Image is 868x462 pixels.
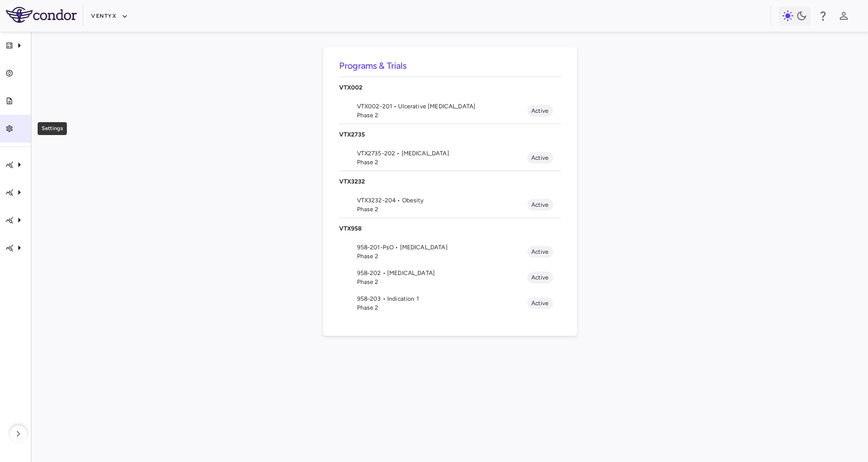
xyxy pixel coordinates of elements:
span: Phase 2 [357,111,527,120]
span: Phase 2 [357,303,527,312]
li: VTX3232-204 • ObesityPhase 2Active [339,192,561,218]
span: Phase 2 [357,252,527,261]
img: logo-full-SnFGN8VE.png [6,7,77,23]
p: VTX3232 [339,177,561,186]
span: Active [527,247,553,256]
span: Phase 2 [357,205,527,214]
li: VTX002-201 • Ulcerative [MEDICAL_DATA]Phase 2Active [339,98,561,124]
span: 958-203 • Indication 1 [357,294,527,303]
li: 958-201-PsO • [MEDICAL_DATA]Phase 2Active [339,239,561,265]
span: Active [527,273,553,282]
span: VTX3232-204 • Obesity [357,196,527,205]
span: Active [527,299,553,308]
div: Settings [38,122,67,135]
span: Active [527,106,553,115]
h6: Programs & Trials [339,59,561,73]
div: VTX3232 [339,171,561,192]
p: VTX958 [339,224,561,233]
div: VTX2735 [339,124,561,145]
span: VTX002-201 • Ulcerative [MEDICAL_DATA] [357,102,527,111]
div: VTX958 [339,218,561,239]
p: VTX2735 [339,130,561,139]
li: 958-202 • [MEDICAL_DATA]Phase 2Active [339,265,561,290]
span: Phase 2 [357,277,527,286]
span: Active [527,200,553,209]
div: VTX002 [339,77,561,98]
p: VTX002 [339,83,561,92]
span: Active [527,153,553,162]
span: VTX2735-202 • [MEDICAL_DATA] [357,149,527,158]
span: 958-202 • [MEDICAL_DATA] [357,269,527,277]
span: 958-201-PsO • [MEDICAL_DATA] [357,243,527,252]
li: VTX2735-202 • [MEDICAL_DATA]Phase 2Active [339,145,561,171]
button: Ventyx [91,8,128,24]
li: 958-203 • Indication 1Phase 2Active [339,290,561,316]
span: Phase 2 [357,158,527,167]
